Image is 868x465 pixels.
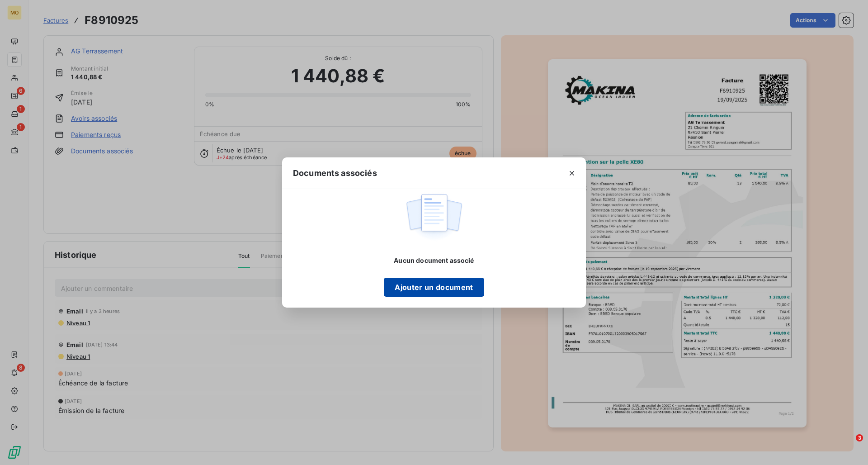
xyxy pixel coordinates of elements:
button: Ajouter un document [384,278,484,297]
img: empty state [405,189,463,245]
span: Documents associés [293,167,377,179]
span: Aucun document associé [394,256,474,265]
span: 3 [856,434,863,441]
iframe: Intercom live chat [837,434,859,456]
